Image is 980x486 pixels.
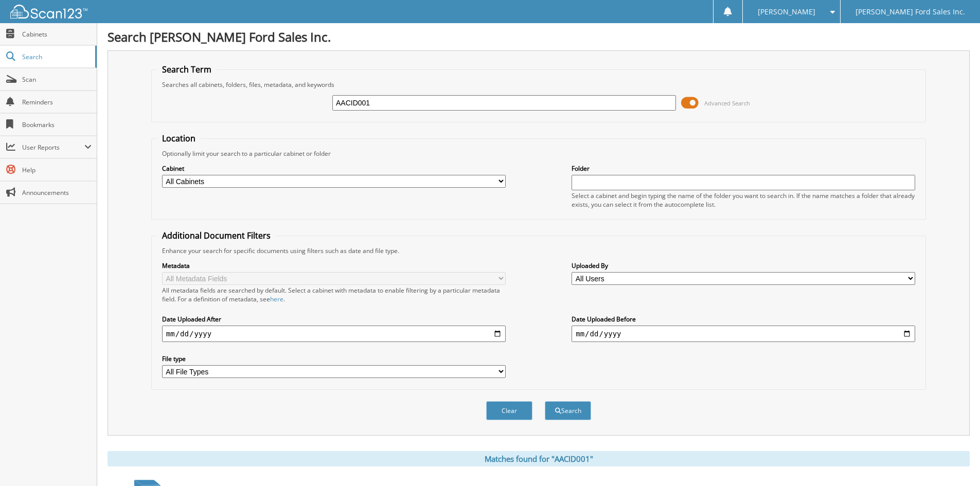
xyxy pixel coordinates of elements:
h1: Search [PERSON_NAME] Ford Sales Inc. [108,28,970,45]
div: Matches found for "AACID001" [108,451,970,466]
label: Cabinet [162,164,506,173]
span: Reminders [22,98,92,106]
span: Bookmarks [22,120,92,129]
div: Select a cabinet and begin typing the name of the folder you want to search in. If the name match... [572,191,915,209]
button: Clear [486,401,532,420]
span: Help [22,166,92,174]
label: Metadata [162,261,506,270]
label: Date Uploaded After [162,315,506,323]
span: Search [22,52,90,61]
span: Announcements [22,188,92,197]
span: User Reports [22,143,84,152]
div: Searches all cabinets, folders, files, metadata, and keywords [157,80,920,89]
span: Cabinets [22,30,92,39]
label: Folder [572,164,915,173]
span: [PERSON_NAME] Ford Sales Inc. [856,9,965,15]
span: Advanced Search [704,99,750,107]
legend: Additional Document Filters [157,230,276,241]
label: File type [162,354,506,363]
input: end [572,326,915,342]
div: Enhance your search for specific documents using filters such as date and file type. [157,246,920,255]
label: Uploaded By [572,261,915,270]
label: Date Uploaded Before [572,315,915,323]
button: Search [545,401,591,420]
legend: Location [157,133,201,144]
span: [PERSON_NAME] [758,9,815,15]
legend: Search Term [157,64,217,75]
a: here [270,295,283,303]
span: Scan [22,75,92,84]
input: start [162,326,506,342]
div: All metadata fields are searched by default. Select a cabinet with metadata to enable filtering b... [162,286,506,303]
div: Optionally limit your search to a particular cabinet or folder [157,149,920,158]
img: scan123-logo-white.svg [10,5,87,19]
